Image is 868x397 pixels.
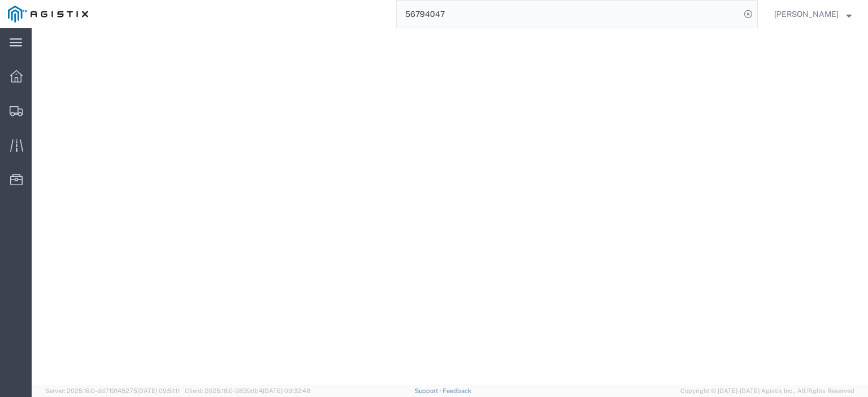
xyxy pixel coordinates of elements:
[415,387,443,394] a: Support
[32,28,868,385] iframe: FS Legacy Container
[45,387,180,394] span: Server: 2025.18.0-dd719145275
[442,387,471,394] a: Feedback
[680,386,854,396] span: Copyright © [DATE]-[DATE] Agistix Inc., All Rights Reserved
[185,387,310,394] span: Client: 2025.18.0-9839db4
[137,387,180,394] span: [DATE] 09:51:11
[263,387,310,394] span: [DATE] 09:32:48
[8,6,88,23] img: logo
[397,1,740,28] input: Search for shipment number, reference number
[774,7,852,21] button: [PERSON_NAME]
[774,8,839,20] span: Jesse Jordan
